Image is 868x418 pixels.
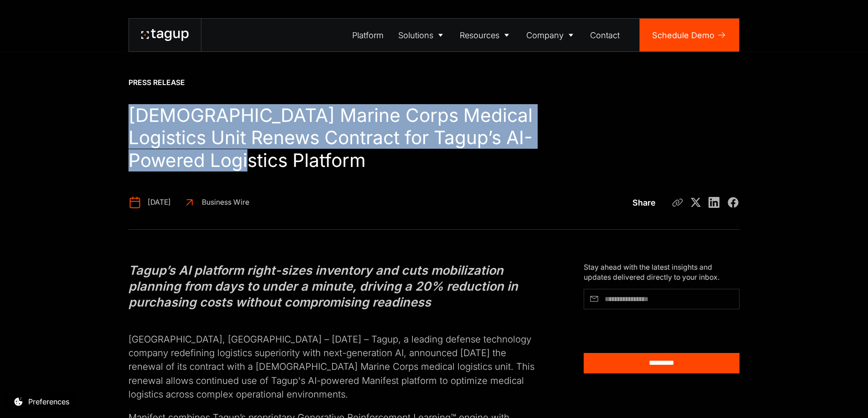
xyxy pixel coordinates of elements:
[128,263,518,310] em: Tagup’s AI platform right-sizes inventory and cuts mobilization planning from days to under a min...
[183,196,250,209] a: Business Wire
[590,29,620,41] div: Contact
[128,104,535,171] h1: [DEMOGRAPHIC_DATA] Marine Corps Medical Logistics Unit Renews Contract for Tagup’s AI-Powered Log...
[584,262,740,282] div: Stay ahead with the latest insights and updates delivered directly to your inbox.
[460,29,499,41] div: Resources
[583,19,627,51] a: Contact
[28,396,69,407] div: Preferences
[345,19,391,51] a: Platform
[398,29,433,41] div: Solutions
[632,196,656,209] div: Share
[391,19,453,51] a: Solutions
[453,19,519,51] a: Resources
[519,19,583,51] a: Company
[584,313,681,338] iframe: reCAPTCHA
[640,19,739,51] a: Schedule Demo
[526,29,564,41] div: Company
[128,78,185,88] div: Press Release
[148,197,171,207] div: [DATE]
[202,197,249,207] div: Business Wire
[352,29,384,41] div: Platform
[128,318,534,401] p: [GEOGRAPHIC_DATA], [GEOGRAPHIC_DATA] – [DATE] – Tagup, a leading defense technology company redef...
[652,29,714,41] div: Schedule Demo
[584,289,740,373] form: Article Subscribe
